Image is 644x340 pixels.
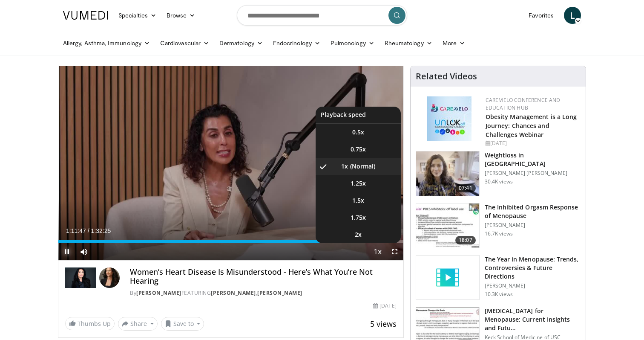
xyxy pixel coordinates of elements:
p: [PERSON_NAME] [485,282,581,289]
a: Favorites [523,7,559,24]
div: By FEATURING , [130,289,396,297]
a: Obesity Management is a Long Journey: Chances and Challenges Webinar [486,113,577,139]
img: VuMedi Logo [63,11,108,20]
button: Save to [161,317,204,331]
a: Thumbs Up [65,317,115,330]
h3: The Inhibited Orgasm Response of Menopause [485,203,581,220]
a: Endocrinology [268,35,325,52]
a: Pulmonology [325,35,379,52]
button: Playback Rate [369,243,386,260]
h4: Related Videos [416,71,477,81]
a: Cardiovascular [155,35,214,52]
input: Search topics, interventions [237,5,407,26]
h3: [MEDICAL_DATA] for Menopause: Current Insights and Futu… [485,307,581,332]
a: 18:07 The Inhibited Orgasm Response of Menopause [PERSON_NAME] 16.7K views [416,203,581,248]
span: / [88,227,89,234]
a: Specialties [113,7,161,24]
p: 30.4K views [485,178,513,185]
div: [DATE] [373,302,396,310]
div: [DATE] [486,139,579,147]
img: video_placeholder_short.svg [416,256,479,300]
span: 07:41 [455,184,476,192]
a: [PERSON_NAME] [257,289,302,296]
a: Dermatology [214,35,268,52]
span: 18:07 [455,236,476,244]
a: Rheumatology [379,35,437,52]
img: 283c0f17-5e2d-42ba-a87c-168d447cdba4.150x105_q85_crop-smart_upscale.jpg [416,203,479,248]
img: 45df64a9-a6de-482c-8a90-ada250f7980c.png.150x105_q85_autocrop_double_scale_upscale_version-0.2.jpg [427,96,471,141]
h4: Women’s Heart Disease Is Misunderstood - Here’s What You’re Not Hearing [130,267,396,286]
span: 1:32:25 [91,227,111,234]
button: Share [118,317,158,331]
a: Browse [161,7,201,24]
button: Pause [58,243,75,260]
video-js: Video Player [58,66,403,261]
a: More [437,35,470,52]
h3: The Year in Menopause: Trends, Controversies & Future Directions [485,255,581,281]
a: [PERSON_NAME] [136,289,181,296]
span: 1.5x [352,196,364,205]
p: 16.7K views [485,230,513,237]
span: 2x [355,230,362,239]
p: [PERSON_NAME] [485,222,581,229]
p: 10.3K views [485,291,513,298]
div: Progress Bar [58,240,403,243]
span: 0.5x [352,128,364,137]
a: L [564,7,581,24]
img: 9983fed1-7565-45be-8934-aef1103ce6e2.150x105_q85_crop-smart_upscale.jpg [416,151,479,196]
img: Avatar [99,267,120,288]
img: Dr. Gabrielle Lyon [65,267,96,288]
span: 5 views [370,319,397,329]
a: Allergy, Asthma, Immunology [58,35,155,52]
button: Mute [75,243,92,260]
span: 1.75x [351,213,366,222]
span: 1.25x [351,179,366,188]
a: 07:41 Weightloss in [GEOGRAPHIC_DATA] [PERSON_NAME] [PERSON_NAME] 30.4K views [416,151,581,196]
button: Fullscreen [386,243,403,260]
p: [PERSON_NAME] [PERSON_NAME] [485,170,581,177]
a: CaReMeLO Conference and Education Hub [486,96,561,111]
span: 0.75x [351,145,366,154]
h3: Weightloss in [GEOGRAPHIC_DATA] [485,151,581,168]
a: [PERSON_NAME] [211,289,256,296]
span: 1:11:47 [66,227,86,234]
span: 1x [341,162,348,171]
a: The Year in Menopause: Trends, Controversies & Future Directions [PERSON_NAME] 10.3K views [416,255,581,300]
